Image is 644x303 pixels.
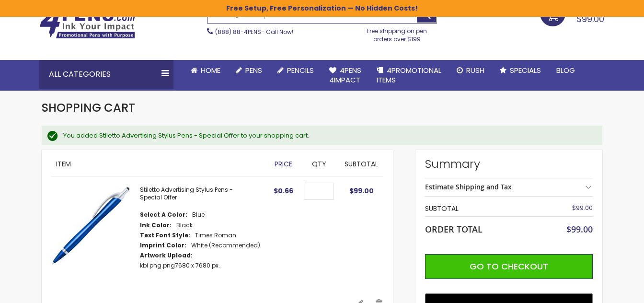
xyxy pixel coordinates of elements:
a: Pens [228,60,270,81]
dt: Imprint Color [140,242,186,249]
span: Pens [245,65,262,75]
span: Shopping Cart [42,100,135,116]
span: Item [56,159,71,169]
dd: White (Recommended) [191,242,260,249]
a: Blog [549,60,583,81]
span: Home [201,65,220,75]
a: Rush [449,60,492,81]
a: Stiletto Advertising Stylus Pens-Blue [51,186,140,289]
dt: Text Font Style [140,232,190,239]
a: Pencils [270,60,322,81]
a: 4Pens4impact [322,60,369,91]
span: $99.00 [349,186,374,196]
span: $0.66 [274,186,293,196]
span: Pencils [287,65,314,75]
dt: Select A Color [140,211,187,219]
dd: Black [176,221,193,229]
th: Subtotal [425,201,541,216]
dt: Ink Color [140,221,172,229]
img: 4Pens Custom Pens and Promotional Products [39,8,135,39]
strong: Estimate Shipping and Tax [425,182,512,191]
strong: Order Total [425,222,483,235]
div: Free shipping on pen orders over $199 [357,23,437,43]
a: (888) 88-4PENS [215,28,261,36]
span: $99.00 [572,204,593,212]
span: Rush [466,65,484,75]
span: 4Pens 4impact [329,65,361,85]
span: $99.00 [576,13,604,25]
span: Blog [556,65,575,75]
span: $99.00 [566,223,593,235]
a: Home [183,60,228,81]
dd: Blue [192,211,205,219]
dd: 7680 x 7680 px. [140,262,220,269]
span: Subtotal [345,159,378,169]
span: 4PROMOTIONAL ITEMS [377,65,441,85]
dd: Times Roman [195,232,236,239]
a: kbi png.png [140,261,175,269]
span: Go to Checkout [470,260,548,272]
span: Qty [312,159,326,169]
img: Stiletto Advertising Stylus Pens-Blue [51,186,130,265]
a: Stiletto Advertising Stylus Pens - Special Offer [140,186,233,201]
span: Price [275,159,292,169]
dt: Artwork Upload [140,252,193,259]
a: 4PROMOTIONALITEMS [369,60,449,91]
span: - Call Now! [215,28,293,36]
button: Go to Checkout [425,254,593,279]
span: Specials [510,65,541,75]
div: All Categories [39,60,173,89]
a: Specials [492,60,549,81]
div: You added Stiletto Advertising Stylus Pens - Special Offer to your shopping cart. [63,131,593,140]
strong: Summary [425,156,593,172]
